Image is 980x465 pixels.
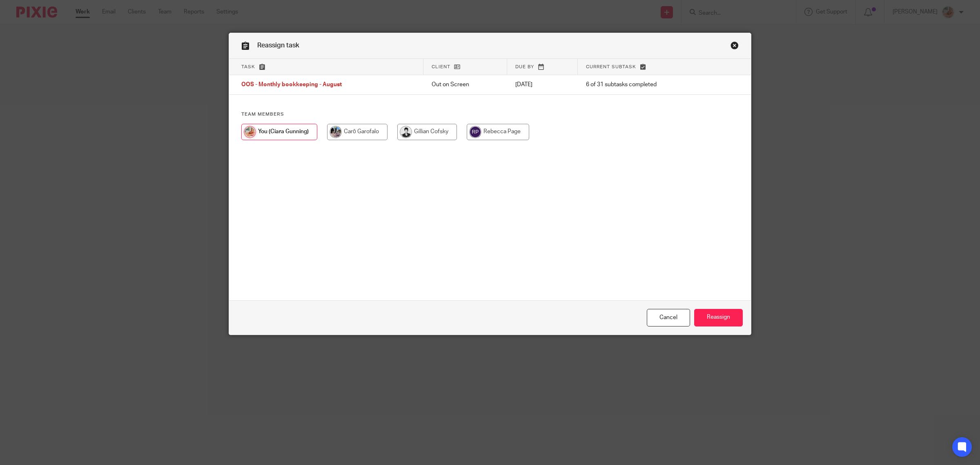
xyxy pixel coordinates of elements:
[432,80,499,89] p: Out on Screen
[432,65,450,69] span: Client
[241,111,739,118] h4: Team members
[257,42,299,49] span: Reassign task
[731,41,739,52] a: Close this dialog window
[241,82,342,88] span: OOS - Monthly bookkeeping - August
[241,65,255,69] span: Task
[515,65,534,69] span: Due by
[586,65,636,69] span: Current subtask
[578,75,713,95] td: 6 of 31 subtasks completed
[694,309,743,326] input: Reassign
[647,309,690,326] a: Close this dialog window
[515,80,570,89] p: [DATE]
